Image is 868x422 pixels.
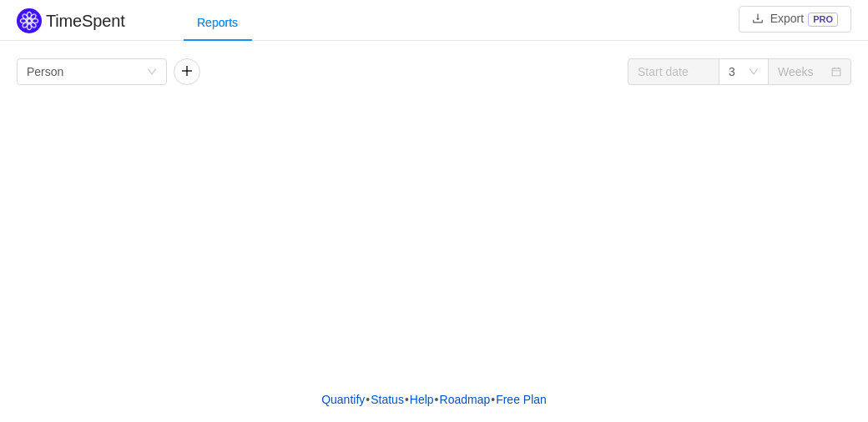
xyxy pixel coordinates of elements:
span: • [435,393,439,406]
a: Help [409,387,435,412]
a: Roadmap [439,387,492,412]
span: • [366,393,370,406]
button: icon: downloadExportPRO [739,6,851,33]
i: icon: down [749,67,759,78]
span: • [405,393,409,406]
div: Person [27,59,63,84]
img: Quantify logo [17,8,42,33]
i: icon: calendar [831,67,841,78]
div: Reports [184,4,251,42]
div: 3 [729,59,735,84]
a: Status [370,387,405,412]
span: • [491,393,495,406]
a: Quantify [320,387,366,412]
button: icon: plus [174,58,200,85]
i: icon: down [147,67,157,78]
button: Free Plan [495,387,548,412]
input: Start date [628,58,719,85]
div: Weeks [778,59,814,84]
h2: TimeSpent [46,12,125,30]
